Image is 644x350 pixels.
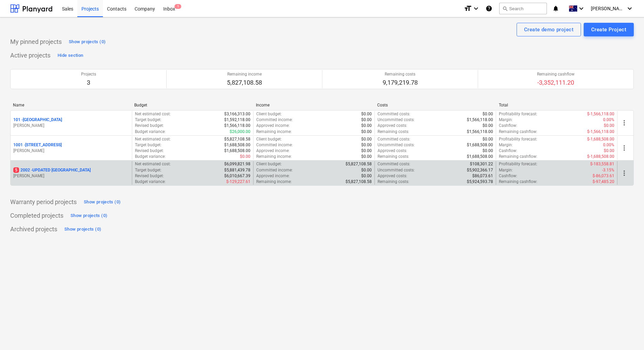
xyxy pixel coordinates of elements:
p: Remaining income [227,71,262,77]
p: Uncommitted costs : [378,142,415,148]
p: Approved income : [256,123,290,129]
p: $-1,566,118.00 [587,129,614,135]
p: -3,352,111.20 [537,79,574,87]
p: Warranty period projects [10,198,77,206]
p: Approved costs : [378,148,407,154]
div: Income [256,103,372,107]
p: Profitability forecast : [499,111,537,117]
p: $0.00 [482,111,493,117]
p: Target budget : [135,167,162,173]
p: $26,000.00 [230,129,250,135]
p: [PERSON_NAME] [13,148,129,154]
p: $86,073.61 [472,173,493,179]
p: Cashflow : [499,123,517,129]
div: Name [13,103,129,107]
p: Margin : [499,117,513,123]
p: $5,827,108.58 [346,179,372,185]
p: Remaining costs [383,71,418,77]
p: Approved income : [256,148,290,154]
div: Show projects (0) [71,212,107,220]
p: Committed costs : [378,111,410,117]
p: Budget variance : [135,129,166,135]
span: 1 [174,4,181,9]
p: Net estimated cost : [135,136,171,142]
p: 5,827,108.58 [227,79,262,87]
p: $5,827,108.58 [224,136,250,142]
p: Remaining cashflow : [499,154,537,160]
p: 101 - [GEOGRAPHIC_DATA] [13,117,62,123]
p: $3,166,313.00 [224,111,250,117]
p: Revised budget : [135,148,164,154]
p: $6,010,667.39 [224,173,250,179]
button: Show projects (0) [82,197,122,207]
div: Show projects (0) [64,226,101,233]
p: Approved income : [256,173,290,179]
span: 5 [13,167,19,173]
p: 0.00% [603,142,614,148]
p: 0.00% [603,117,614,123]
span: more_vert [620,119,628,127]
p: Remaining income : [256,154,292,160]
p: Committed costs : [378,161,410,167]
p: Remaining cashflow : [499,179,537,185]
p: $0.00 [361,117,372,123]
p: Committed costs : [378,136,410,142]
p: Budget variance : [135,179,166,185]
p: $5,902,366.17 [467,167,493,173]
p: Remaining costs : [378,154,409,160]
p: Margin : [499,167,513,173]
p: Remaining costs : [378,179,409,185]
i: format_size [464,4,472,13]
button: Create demo project [517,23,581,36]
p: $1,566,118.00 [224,123,250,129]
p: $0.00 [482,136,493,142]
div: 101 -[GEOGRAPHIC_DATA][PERSON_NAME] [13,117,129,129]
p: Cashflow : [499,173,517,179]
p: [PERSON_NAME] [13,123,129,129]
p: $1,566,118.00 [467,117,493,123]
p: $1,566,118.00 [467,129,493,135]
p: Client budget : [256,136,282,142]
button: Show projects (0) [63,224,103,235]
p: Archived projects [10,225,57,233]
p: Client budget : [256,111,282,117]
p: Remaining cashflow [537,71,574,77]
p: $-183,558.81 [590,161,614,167]
p: 1001 - [STREET_ADDRESS] [13,142,62,148]
p: $0.00 [361,142,372,148]
p: Uncommitted costs : [378,117,415,123]
p: $1,688,508.00 [467,142,493,148]
div: Budget [134,103,250,107]
p: $108,301.22 [470,161,493,167]
p: Approved costs : [378,173,407,179]
i: keyboard_arrow_down [472,4,480,13]
p: [PERSON_NAME] [13,173,129,179]
p: Committed income : [256,167,293,173]
p: Net estimated cost : [135,161,171,167]
span: search [502,6,508,11]
p: Uncommitted costs : [378,167,415,173]
i: Knowledge base [486,4,492,13]
p: $0.00 [482,123,493,129]
p: Remaining cashflow : [499,129,537,135]
div: 1001 -[STREET_ADDRESS][PERSON_NAME] [13,142,129,154]
p: $1,688,508.00 [224,148,250,154]
div: Create demo project [524,25,573,34]
p: Margin : [499,142,513,148]
p: Active projects [10,51,50,60]
button: Hide section [56,50,85,61]
div: Create Project [591,25,626,34]
p: Revised budget : [135,173,164,179]
p: $0.00 [361,129,372,135]
p: My pinned projects [10,38,62,46]
p: Committed income : [256,117,293,123]
p: $0.00 [361,123,372,129]
p: $1,688,508.00 [224,142,250,148]
p: $0.00 [361,167,372,173]
p: Cashflow : [499,148,517,154]
p: $6,099,821.98 [224,161,250,167]
span: more_vert [620,169,628,177]
p: Profitability forecast : [499,136,537,142]
i: keyboard_arrow_down [626,4,634,13]
p: $-129,227.61 [226,179,250,185]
